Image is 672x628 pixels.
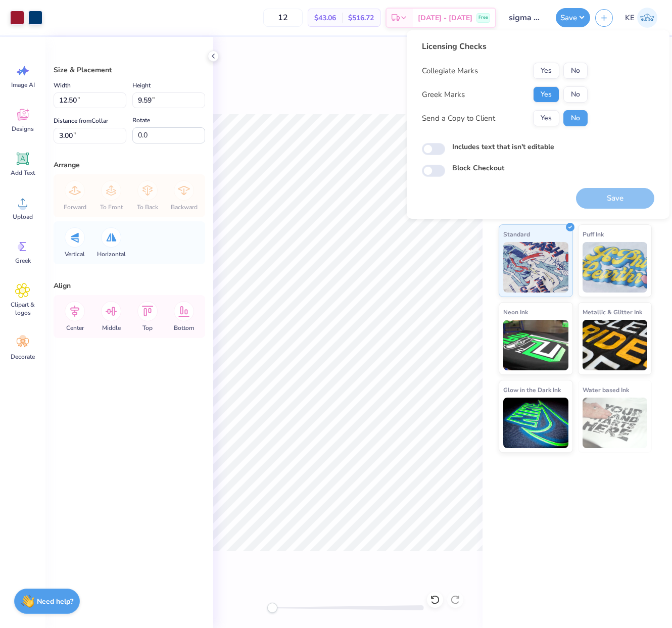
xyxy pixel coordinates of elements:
button: Yes [533,110,559,126]
span: Puff Ink [583,229,604,239]
label: Rotate [132,114,150,126]
button: Save [556,8,590,27]
span: Metallic & Glitter Ink [583,307,642,317]
div: Align [54,280,205,291]
span: Upload [13,213,33,221]
img: Metallic & Glitter Ink [583,320,648,370]
span: Free [478,14,488,21]
strong: Need help? [37,597,73,606]
span: Top [142,324,153,332]
span: Greek [15,257,31,265]
span: Neon Ink [503,307,528,317]
label: Distance from Collar [54,115,108,127]
a: KE [620,8,662,28]
span: Standard [503,229,530,239]
button: No [563,86,588,103]
div: Send a Copy to Client [422,113,495,124]
label: Height [132,79,151,91]
div: Licensing Checks [422,40,588,53]
input: – – [263,9,303,27]
label: Includes text that isn't editable [452,141,554,152]
span: Decorate [11,353,35,361]
button: Yes [533,86,559,103]
div: Accessibility label [267,603,277,613]
div: Greek Marks [422,89,465,101]
span: Horizontal [97,250,126,258]
div: Arrange [54,160,205,170]
input: Untitled Design [501,8,551,28]
img: Water based Ink [583,398,648,448]
span: Water based Ink [583,384,629,395]
img: Puff Ink [583,242,648,293]
span: Add Text [11,169,35,177]
img: Kent Everic Delos Santos [637,8,657,28]
span: $43.06 [314,13,336,23]
button: Yes [533,63,559,79]
img: Standard [503,242,568,293]
img: Neon Ink [503,320,568,370]
label: Block Checkout [452,163,504,173]
span: Designs [12,125,34,133]
button: No [563,63,588,79]
div: Size & Placement [54,65,205,75]
span: Clipart & logos [6,301,39,317]
div: Collegiate Marks [422,65,478,77]
img: Glow in the Dark Ink [503,398,568,448]
span: Middle [102,324,121,332]
span: Center [66,324,84,332]
span: Bottom [174,324,194,332]
span: Vertical [65,250,85,258]
span: Image AI [11,81,35,89]
span: [DATE] - [DATE] [418,13,472,23]
span: KE [625,12,635,24]
span: Glow in the Dark Ink [503,384,561,395]
span: $516.72 [348,13,374,23]
button: No [563,110,588,126]
label: Width [54,79,71,91]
